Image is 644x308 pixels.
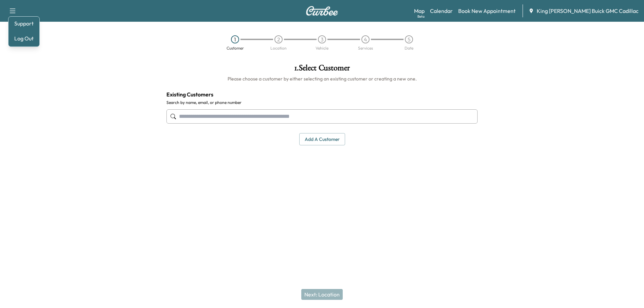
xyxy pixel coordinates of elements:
[537,7,639,15] span: King [PERSON_NAME] Buick GMC Cadillac
[299,133,345,146] button: Add a customer
[430,7,453,15] a: Calendar
[417,14,425,19] div: Beta
[11,33,37,44] button: Log Out
[231,35,239,43] div: 1
[166,64,478,75] h1: 1 . Select Customer
[227,46,244,50] div: Customer
[316,46,328,50] div: Vehicle
[405,46,413,50] div: Date
[274,35,283,43] div: 2
[318,35,326,43] div: 3
[358,46,373,50] div: Services
[166,90,478,98] h4: Existing Customers
[166,100,478,105] label: Search by name, email, or phone number
[414,7,425,15] a: MapBeta
[458,7,516,15] a: Book New Appointment
[270,46,287,50] div: Location
[405,35,413,43] div: 5
[166,75,478,82] h6: Please choose a customer by either selecting an existing customer or creating a new one.
[306,6,338,16] img: Curbee Logo
[361,35,370,43] div: 4
[11,19,37,28] a: Support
